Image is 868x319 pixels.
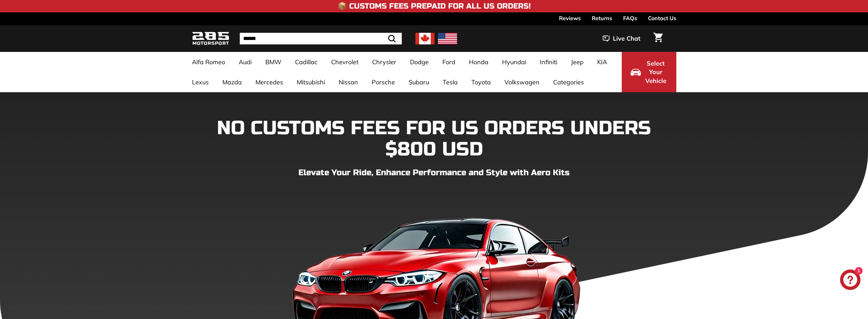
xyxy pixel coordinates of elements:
[644,59,667,85] span: Select Your Vehicle
[185,52,232,72] a: Alfa Romeo
[623,12,637,24] a: FAQs
[338,2,531,10] h4: 📦 Customs Fees Prepaid for All US Orders!
[259,52,288,72] a: BMW
[403,52,436,72] a: Dodge
[498,72,546,92] a: Volkswagen
[232,52,259,72] a: Audi
[402,72,436,92] a: Subaru
[192,31,230,47] img: Logo_285_Motorsport_areodynamics_components
[622,52,676,92] button: Select Your Vehicle
[465,72,498,92] a: Toyota
[185,72,216,92] a: Lexus
[495,52,533,72] a: Hyundai
[546,72,591,92] a: Categories
[192,118,676,160] h1: NO CUSTOMS FEES FOR US ORDERS UNDERS $800 USD
[590,52,614,72] a: KIA
[332,72,365,92] a: Nissan
[594,30,649,47] button: Live Chat
[592,12,612,24] a: Returns
[613,34,641,43] span: Live Chat
[240,33,402,44] input: Search
[436,52,462,72] a: Ford
[290,72,332,92] a: Mitsubishi
[288,52,324,72] a: Cadillac
[838,269,863,292] inbox-online-store-chat: Shopify online store chat
[436,72,465,92] a: Tesla
[192,167,676,179] p: Elevate Your Ride, Enhance Performance and Style with Aero Kits
[216,72,249,92] a: Mazda
[462,52,495,72] a: Honda
[564,52,590,72] a: Jeep
[648,12,676,24] a: Contact Us
[559,12,581,24] a: Reviews
[533,52,564,72] a: Infiniti
[365,52,403,72] a: Chrysler
[324,52,365,72] a: Chevrolet
[249,72,290,92] a: Mercedes
[365,72,402,92] a: Porsche
[649,27,667,50] a: Cart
